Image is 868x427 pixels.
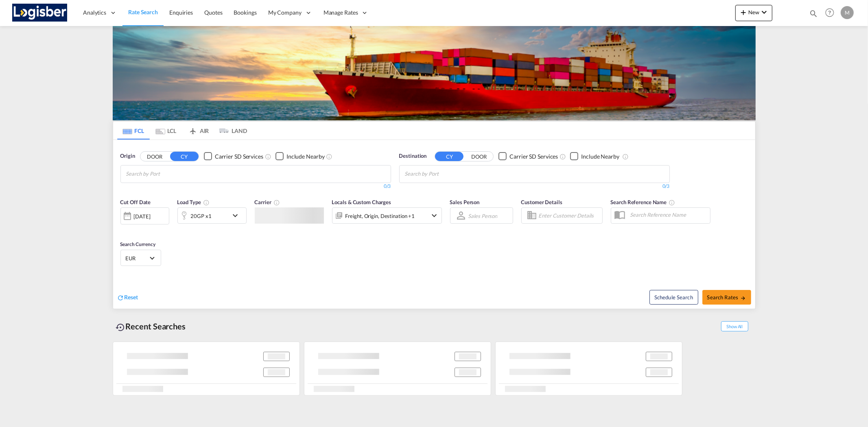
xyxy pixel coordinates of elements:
[509,152,558,161] div: Carrier SD Services
[134,213,151,220] div: [DATE]
[735,5,772,21] button: icon-plus 400-fgNewicon-chevron-down
[435,152,464,161] button: CY
[405,168,482,181] input: Chips input.
[170,152,199,161] button: CY
[498,152,558,161] md-checkbox: Checkbox No Ink
[622,153,629,160] md-icon: Unchecked: Ignores neighbouring ports when fetching rates.Checked : Includes neighbouring ports w...
[823,6,841,20] div: Help
[120,224,127,235] md-datepicker: Select
[581,152,619,161] div: Include Nearby
[823,6,837,20] span: Help
[702,290,751,305] button: Search Ratesicon-arrow-right
[841,6,854,19] div: M
[468,210,498,222] md-select: Sales Person
[286,152,325,161] div: Include Nearby
[113,140,755,309] div: OriginDOOR CY Checkbox No InkUnchecked: Search for CY (Container Yard) services for all selected ...
[203,199,210,206] md-icon: icon-information-outline
[126,255,149,262] span: EUR
[332,207,442,224] div: Freight Origin Destination Factory Stuffingicon-chevron-down
[521,199,562,205] span: Customer Details
[430,211,439,220] md-icon: icon-chevron-down
[399,152,427,160] span: Destination
[113,26,756,120] img: LCL+%26+FCL+BACKGROUND.png
[649,290,698,305] button: Note: By default Schedule search will only considerorigin ports, destination ports and cut off da...
[450,199,480,205] span: Sales Person
[125,252,157,264] md-select: Select Currency: € EUREuro
[120,152,135,160] span: Origin
[117,294,125,301] md-icon: icon-refresh
[273,199,280,206] md-icon: The selected Trucker/Carrierwill be displayed in the rate results If the rates are from another f...
[191,210,212,222] div: 20GP x1
[117,293,138,302] div: icon-refreshReset
[120,199,151,205] span: Cut Off Date
[465,152,493,161] button: DOOR
[707,294,746,301] span: Search Rates
[150,122,182,139] md-tab-item: LCL
[560,153,566,160] md-icon: Unchecked: Search for CY (Container Yard) services for all selected carriers.Checked : Search for...
[120,183,391,190] div: 0/3
[234,9,257,16] span: Bookings
[126,168,203,181] input: Chips input.
[326,153,333,160] md-icon: Unchecked: Ignores neighbouring ports when fetching rates.Checked : Includes neighbouring ports w...
[169,9,193,16] span: Enquiries
[570,152,619,161] md-checkbox: Checkbox No Ink
[809,9,818,21] div: icon-magnify
[177,199,210,205] span: Load Type
[113,317,189,335] div: Recent Searches
[125,166,207,181] md-chips-wrap: Chips container with autocompletion. Enter the text area, type text to search, and then use the u...
[83,9,106,17] span: Analytics
[268,9,302,17] span: My Company
[669,199,675,206] md-icon: Your search will be saved by the below given name
[117,122,150,139] md-tab-item: FCL
[626,209,710,221] input: Search Reference Name
[188,126,198,132] md-icon: icon-airplane
[739,7,748,17] md-icon: icon-plus 400-fg
[324,9,358,17] span: Manage Rates
[740,295,746,301] md-icon: icon-arrow-right
[404,166,485,181] md-chips-wrap: Chips container with autocompletion. Enter the text area, type text to search, and then use the u...
[809,9,818,18] md-icon: icon-magnify
[204,9,222,16] span: Quotes
[255,199,280,205] span: Carrier
[215,122,247,139] md-tab-item: LAND
[345,210,415,222] div: Freight Origin Destination Factory Stuffing
[539,209,600,222] input: Enter Customer Details
[120,207,169,224] div: [DATE]
[182,122,215,139] md-tab-item: AIR
[12,4,67,22] img: d7a75e507efd11eebffa5922d020a472.png
[332,199,391,205] span: Locals & Custom Charges
[739,9,769,15] span: New
[215,152,263,161] div: Carrier SD Services
[759,7,769,17] md-icon: icon-chevron-down
[117,122,247,139] md-pagination-wrapper: Use the left and right arrow keys to navigate between tabs
[120,241,156,247] span: Search Currency
[230,211,244,220] md-icon: icon-chevron-down
[177,207,247,224] div: 20GP x1icon-chevron-down
[399,183,670,190] div: 0/3
[116,322,126,332] md-icon: icon-backup-restore
[265,153,271,160] md-icon: Unchecked: Search for CY (Container Yard) services for all selected carriers.Checked : Search for...
[128,9,158,15] span: Rate Search
[275,152,325,161] md-checkbox: Checkbox No Ink
[125,294,138,301] span: Reset
[611,199,676,205] span: Search Reference Name
[140,152,169,161] button: DOOR
[721,321,748,331] span: Show All
[204,152,263,161] md-checkbox: Checkbox No Ink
